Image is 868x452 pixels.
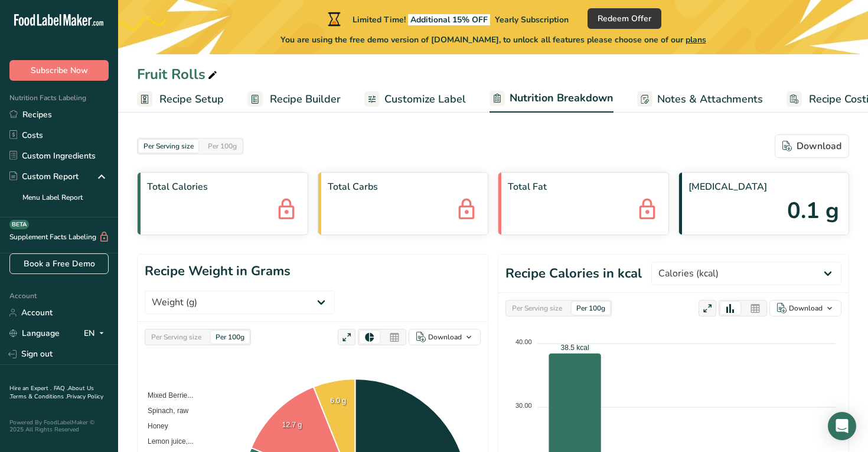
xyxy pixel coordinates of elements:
[686,34,706,45] span: plans
[270,91,341,107] span: Recipe Builder
[495,14,569,25] span: Yearly Subscription
[9,253,109,274] a: Book a Free Demo
[325,12,569,26] div: Limited Time!
[588,8,661,29] button: Redeem Offer
[137,64,220,85] div: Fruit Rolls
[598,12,651,25] span: Redeem Offer
[31,64,88,77] span: Subscribe Now
[9,384,51,392] a: Hire an Expert .
[657,91,763,107] span: Notes & Attachments
[384,91,466,107] span: Customize Label
[67,392,103,401] a: Privacy Policy
[828,412,856,440] div: Open Intercom Messenger
[9,384,94,401] a: About Us .
[9,60,109,81] button: Subscribe Now
[9,419,109,433] div: Powered By FoodLabelMaker © 2025 All Rights Reserved
[280,34,706,46] span: You are using the free demo version of [DOMAIN_NAME], to unlock all features please choose one of...
[364,86,466,113] a: Customize Label
[9,220,29,229] div: BETA
[54,384,68,392] a: FAQ .
[159,91,224,107] span: Recipe Setup
[490,85,614,113] a: Nutrition Breakdown
[408,14,490,25] span: Additional 15% OFF
[247,86,341,113] a: Recipe Builder
[9,170,79,183] div: Custom Report
[9,323,60,344] a: Language
[637,86,763,113] a: Notes & Attachments
[84,326,109,341] div: EN
[510,90,614,106] span: Nutrition Breakdown
[10,392,67,401] a: Terms & Conditions .
[137,86,224,113] a: Recipe Setup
